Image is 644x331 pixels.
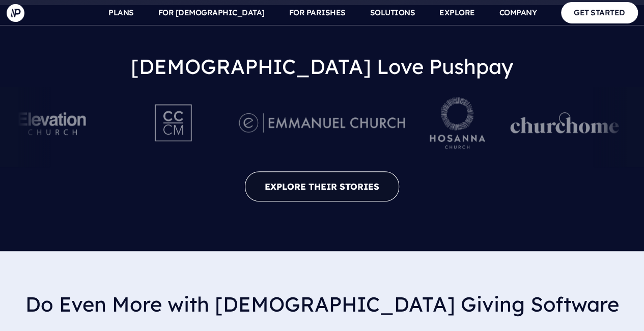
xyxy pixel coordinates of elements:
[430,97,486,149] img: pp_logos_5
[8,46,636,87] h2: [DEMOGRAPHIC_DATA] Love Pushpay
[239,113,405,133] img: pp_logos_3
[245,171,399,201] a: EXPLORE THEIR STORIES
[510,112,619,134] img: pp_logos_1
[561,2,638,23] a: GET STARTED
[15,284,630,324] h2: Do Even More with [DEMOGRAPHIC_DATA] Giving Software
[134,95,214,151] img: Pushpay_Logo__CCM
